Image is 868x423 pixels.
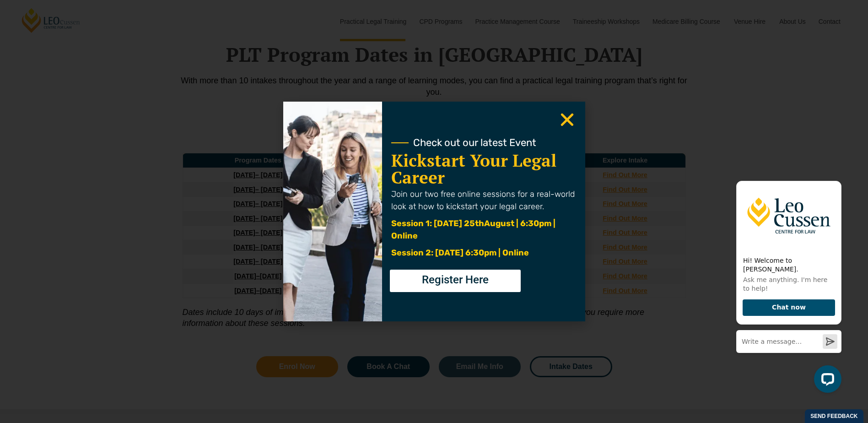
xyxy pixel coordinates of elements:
[413,138,536,148] span: Check out our latest Event
[558,111,576,129] a: Close
[391,218,475,228] span: Session 1: [DATE] 25
[422,274,489,285] span: Register Here
[390,270,521,292] a: Register Here
[729,172,845,400] iframe: LiveChat chat widget
[391,189,575,211] span: Join our two free online sessions for a real-world look at how to kickstart your legal career.
[391,149,556,189] a: Kickstart Your Legal Career
[391,248,529,258] span: Session 2: [DATE] 6:30pm | Online
[475,218,484,228] span: th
